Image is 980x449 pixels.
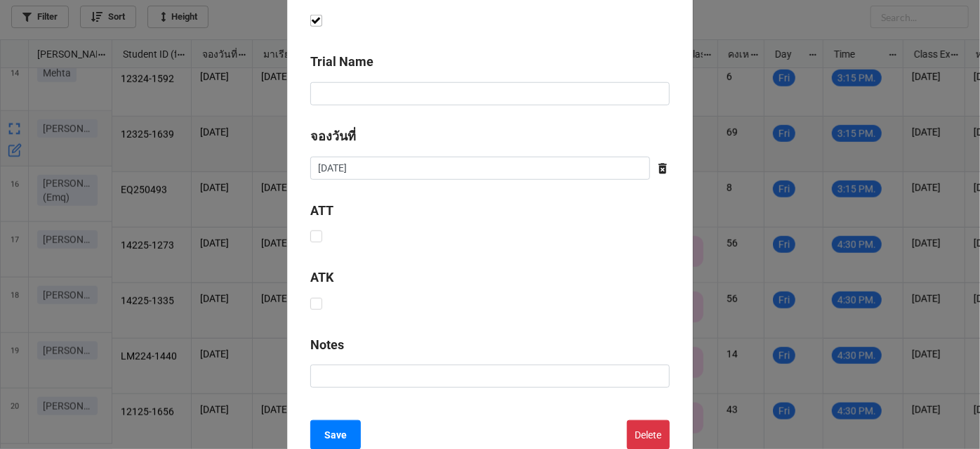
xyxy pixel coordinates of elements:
[324,428,347,443] b: Save
[310,157,650,181] input: Date
[310,52,373,72] label: Trial Name
[310,268,333,287] label: ATK
[310,126,356,146] label: จองวันที่
[310,201,333,221] label: ATT
[310,335,344,355] label: Notes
